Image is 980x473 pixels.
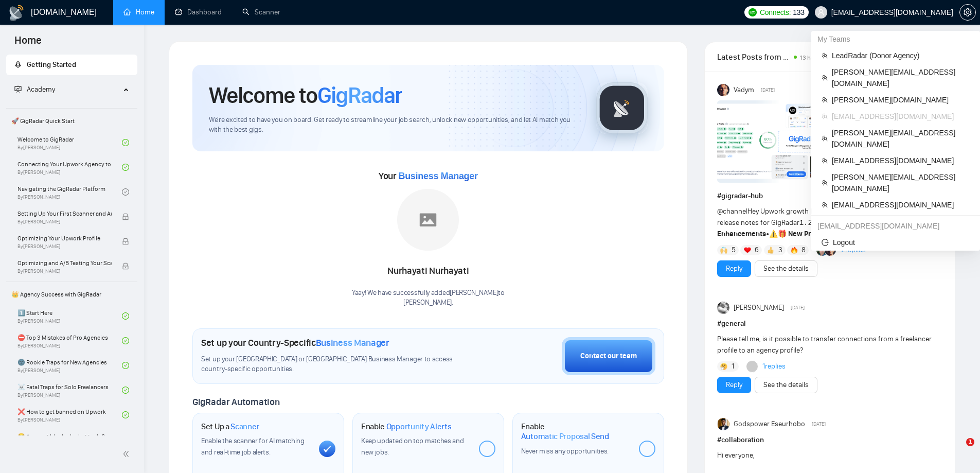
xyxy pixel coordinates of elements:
[14,61,22,68] span: rocket
[17,404,122,426] a: ❌ How to get banned on UpworkBy[PERSON_NAME]
[959,4,976,21] button: setting
[726,379,742,391] a: Reply
[812,419,826,429] span: [DATE]
[562,337,655,375] button: Contact our team
[398,171,477,181] span: Business Manager
[817,9,825,16] span: user
[17,428,122,451] a: 😭 Account blocked: what to do?
[822,97,828,103] span: team
[7,284,136,305] span: 👑 Agency Success with GigRadar
[17,354,122,377] a: 🌚 Rookie Traps for New AgenciesBy[PERSON_NAME]
[17,305,122,327] a: 1️⃣ Start HereBy[PERSON_NAME]
[769,230,778,238] span: ⚠️
[960,8,975,16] span: setting
[717,190,942,202] h1: # gigradar-hub
[734,418,805,430] span: Godspower Eseurhobo
[717,50,791,63] span: Latest Posts from the GigRadar Community
[14,85,22,93] span: fund-projection-screen
[122,449,133,459] span: double-left
[521,447,609,456] span: Never miss any opportunities.
[122,238,129,245] span: lock
[717,100,841,183] img: F09AC4U7ATU-image.png
[717,207,747,216] span: @channel
[755,245,759,255] span: 6
[832,94,970,106] span: [PERSON_NAME][DOMAIN_NAME]
[242,8,280,16] a: searchScanner
[822,113,828,119] span: team
[734,302,784,313] span: [PERSON_NAME]
[720,247,727,254] img: 🙌
[386,422,452,432] span: Opportunity Alerts
[822,202,828,208] span: team
[17,219,112,225] span: By [PERSON_NAME]
[361,436,464,457] span: Keep updated on top matches and new jobs.
[717,84,729,96] img: Vadym
[811,31,980,47] div: My Teams
[755,377,817,393] button: See the details
[832,199,970,211] span: [EMAIL_ADDRESS][DOMAIN_NAME]
[788,230,875,238] strong: New Profile Match feature:
[122,139,129,146] span: check-circle
[17,379,122,401] a: ☠️ Fatal Traps for Solo FreelancersBy[PERSON_NAME]
[717,434,942,446] h1: # collaboration
[717,302,729,314] img: Pavel
[959,8,976,16] a: setting
[17,181,122,203] a: Navigating the GigRadar PlatformBy[PERSON_NAME]
[726,263,742,274] a: Reply
[767,247,774,254] img: 👍
[800,54,834,61] span: 13 hours ago
[122,312,129,320] span: check-circle
[832,111,970,122] span: [EMAIL_ADDRESS][DOMAIN_NAME]
[6,55,137,75] li: Getting Started
[17,208,112,219] span: Setting Up Your First Scanner and Auto-Bidder
[717,335,932,355] span: Please tell me, is it possible to transfer connections from a freelancer profile to an agency pro...
[717,318,942,329] h1: # general
[791,303,805,312] span: [DATE]
[201,337,389,348] h1: Set up your Country-Specific
[760,7,791,18] span: Connects:
[379,170,478,182] span: Your
[717,418,729,430] img: Godspower Eseurhobo
[966,438,974,446] span: 1
[209,115,580,135] span: We're excited to have you on board. Get ready to streamline your job search, unlock new opportuni...
[201,422,259,432] h1: Set Up a
[717,377,751,393] button: Reply
[945,438,970,463] iframe: Intercom live chat
[209,81,402,109] h1: Welcome to
[361,422,452,432] h1: Enable
[521,431,609,442] span: Automatic Proposal Send
[7,111,136,131] span: 🚀 GigRadar Quick Start
[17,131,122,154] a: Welcome to GigRadarBy[PERSON_NAME]
[201,355,474,374] span: Set up your [GEOGRAPHIC_DATA] or [GEOGRAPHIC_DATA] Business Manager to access country-specific op...
[230,422,259,432] span: Scanner
[822,135,828,142] span: team
[352,298,505,308] p: [PERSON_NAME] .
[822,237,970,248] span: Logout
[317,81,402,109] span: GigRadar
[123,8,154,16] a: homeHome
[122,213,129,220] span: lock
[832,155,970,166] span: [EMAIL_ADDRESS][DOMAIN_NAME]
[811,218,980,234] div: dima.mirov@gigradar.io
[732,245,736,255] span: 5
[832,171,970,194] span: [PERSON_NAME][EMAIL_ADDRESS][DOMAIN_NAME]
[17,329,122,352] a: ⛔ Top 3 Mistakes of Pro AgenciesBy[PERSON_NAME]
[801,245,806,255] span: 8
[734,84,754,96] span: Vadym
[749,8,757,16] img: upwork-logo.png
[122,362,129,369] span: check-circle
[580,351,637,362] div: Contact our team
[17,156,122,179] a: Connecting Your Upwork Agency to GigRadarBy[PERSON_NAME]
[175,8,222,16] a: dashboardDashboard
[822,180,828,186] span: team
[822,75,828,81] span: team
[778,230,787,238] span: 🎁
[763,263,809,274] a: See the details
[778,245,782,255] span: 3
[761,85,775,95] span: [DATE]
[763,379,809,391] a: See the details
[732,361,734,372] span: 1
[6,33,50,55] span: Home
[17,268,112,274] span: By [PERSON_NAME]
[8,5,25,21] img: logo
